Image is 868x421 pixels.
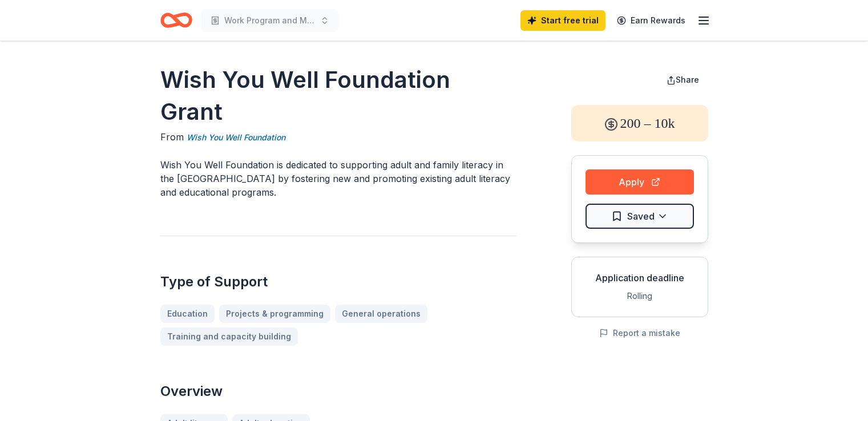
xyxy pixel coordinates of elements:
[160,327,298,346] a: Training and capacity building
[676,75,699,84] span: Share
[160,158,516,199] p: Wish You Well Foundation is dedicated to supporting adult and family literacy in the [GEOGRAPHIC_...
[160,273,516,291] h2: Type of Support
[520,10,605,31] a: Start free trial
[335,305,427,323] a: General operations
[160,305,215,323] a: Education
[224,14,316,27] span: Work Program and Mentoring
[627,209,655,224] span: Saved
[160,382,516,400] h2: Overview
[599,326,680,340] button: Report a mistake
[160,130,516,144] div: From
[160,64,516,128] h1: Wish You Well Foundation Grant
[581,289,699,303] div: Rolling
[160,7,192,34] a: Home
[586,169,694,195] button: Apply
[219,305,330,323] a: Projects & programming
[581,271,699,285] div: Application deadline
[657,68,708,91] button: Share
[571,105,708,141] div: 200 – 10k
[187,131,285,144] a: Wish You Well Foundation
[586,204,694,229] button: Saved
[610,10,692,31] a: Earn Rewards
[201,9,338,32] button: Work Program and Mentoring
